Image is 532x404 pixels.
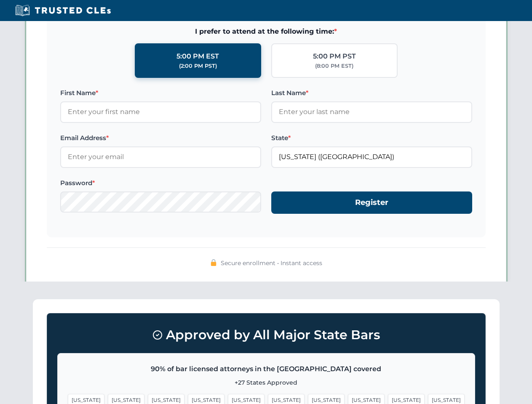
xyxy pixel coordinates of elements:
[60,178,261,188] label: Password
[210,259,217,266] img: 🔒
[179,62,217,70] div: (2:00 PM PST)
[68,378,465,387] p: +27 States Approved
[57,324,475,346] h3: Approved by All Major State Bars
[271,146,472,167] input: Florida (FL)
[176,51,219,62] div: 5:00 PM EST
[271,88,472,98] label: Last Name
[271,133,472,143] label: State
[68,364,465,375] p: 90% of bar licensed attorneys in the [GEOGRAPHIC_DATA] covered
[60,26,472,37] span: I prefer to attend at the following time:
[271,101,472,122] input: Enter your last name
[271,191,472,214] button: Register
[60,88,261,98] label: First Name
[315,62,353,70] div: (8:00 PM EST)
[60,133,261,143] label: Email Address
[221,258,322,268] span: Secure enrollment • Instant access
[60,146,261,167] input: Enter your email
[13,4,113,17] img: Trusted CLEs
[313,51,356,62] div: 5:00 PM PST
[60,101,261,122] input: Enter your first name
